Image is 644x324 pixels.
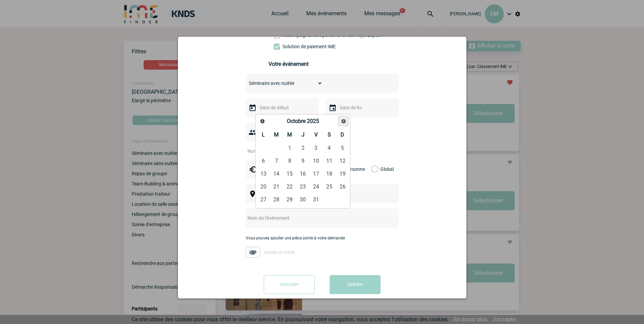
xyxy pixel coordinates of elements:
a: Précédent [257,116,267,126]
a: 2 [297,142,309,154]
a: 23 [297,181,309,193]
span: Octobre [287,118,306,124]
a: 19 [336,168,349,180]
a: 13 [257,168,270,180]
a: 20 [257,181,270,193]
a: 10 [310,155,323,167]
a: 15 [283,168,296,180]
span: Précédent [260,119,265,124]
a: 25 [323,181,335,193]
a: 18 [323,168,335,180]
label: Prestation payante [274,33,304,38]
a: 30 [297,194,309,206]
a: 9 [297,155,309,167]
a: 17 [310,168,323,180]
a: 28 [270,194,283,206]
a: 4 [323,142,335,154]
h3: Votre événement [269,61,375,67]
a: 24 [310,181,323,193]
span: Suivant [341,119,346,124]
a: 5 [336,142,349,154]
span: 2025 [307,118,319,124]
input: Annuler [264,275,315,294]
a: 1 [283,142,296,154]
span: Vendredi [314,131,318,138]
a: 29 [283,194,296,206]
a: 14 [270,168,283,180]
a: Suivant [338,116,349,126]
a: 21 [270,181,283,193]
a: 31 [310,194,323,206]
span: Ajouter un fichier [264,250,295,255]
span: Samedi [328,131,331,138]
label: Global [371,160,375,179]
span: Mercredi [287,131,292,138]
span: Jeudi [301,131,305,138]
label: Conformité aux process achat client, Prise en charge de la facturation, Mutualisation de plusieur... [274,44,304,49]
a: 8 [283,155,296,167]
p: Vous pouvez ajouter une pièce jointe à votre demande [246,236,399,240]
a: 27 [257,194,270,206]
input: Nombre de participants [246,147,310,156]
span: Dimanche [341,131,344,138]
a: 3 [310,142,323,154]
span: Mardi [274,131,279,138]
a: 12 [336,155,349,167]
a: 7 [270,155,283,167]
a: 16 [297,168,309,180]
span: Lundi [262,131,265,138]
input: Nom de l'événement [246,214,381,222]
a: 26 [336,181,349,193]
a: 11 [323,155,335,167]
input: Date de fin [338,103,385,112]
a: 22 [283,181,296,193]
input: Date de début [258,103,305,112]
button: Valider [330,275,381,294]
a: 6 [257,155,270,167]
